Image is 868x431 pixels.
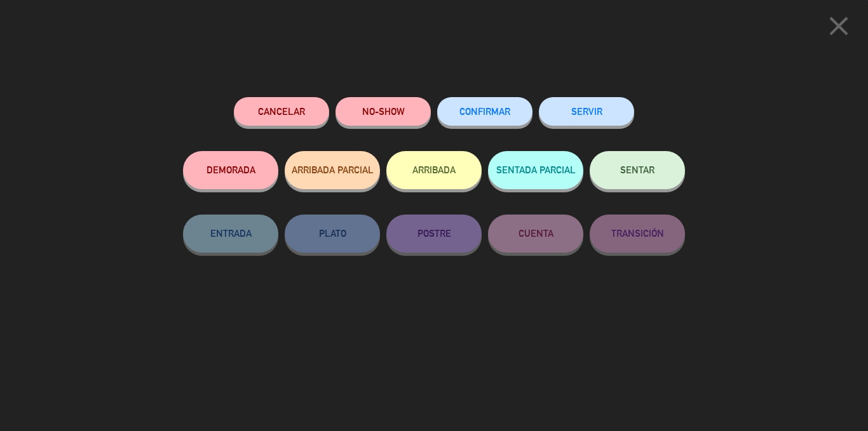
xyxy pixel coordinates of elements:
span: ARRIBADA PARCIAL [292,164,374,175]
button: CONFIRMAR [437,97,532,126]
button: ARRIBADA PARCIAL [285,151,380,189]
button: POSTRE [386,215,482,253]
button: TRANSICIÓN [590,215,685,253]
span: CONFIRMAR [459,106,510,117]
button: ARRIBADA [386,151,482,189]
i: close [823,10,855,42]
button: NO-SHOW [336,97,431,126]
button: DEMORADA [183,151,278,189]
button: SENTAR [590,151,685,189]
button: ENTRADA [183,215,278,253]
button: SENTADA PARCIAL [488,151,583,189]
button: SERVIR [539,97,634,126]
button: CUENTA [488,215,583,253]
button: close [819,10,858,47]
span: SENTAR [620,164,654,175]
button: Cancelar [234,97,329,126]
button: PLATO [285,215,380,253]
